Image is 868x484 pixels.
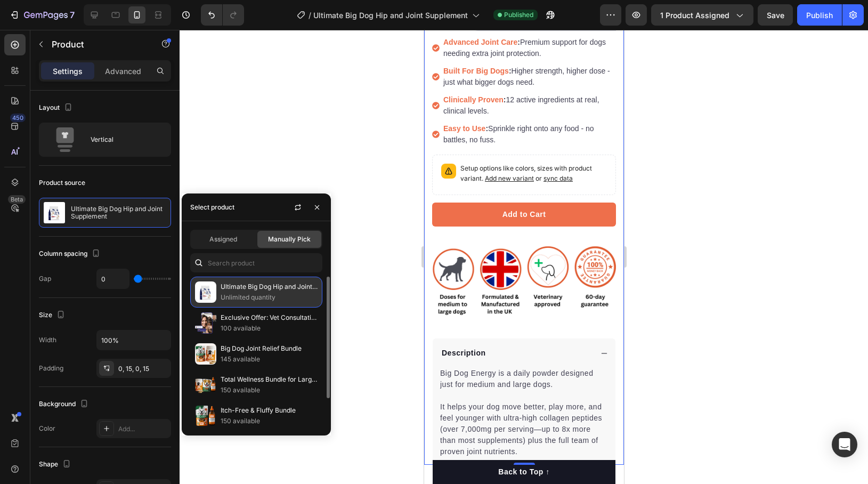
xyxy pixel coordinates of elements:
[221,385,318,396] p: 150 available
[39,247,102,261] div: Column spacing
[221,323,318,334] p: 100 available
[651,4,753,26] button: 1 product assigned
[39,335,56,345] div: Width
[221,354,318,365] p: 145 available
[767,11,784,20] span: Save
[201,4,244,26] div: Undo/Redo
[221,343,318,354] p: Big Dog Joint Relief Bundle
[44,202,65,223] img: product feature img
[797,4,842,26] button: Publish
[97,269,129,288] input: Auto
[70,9,75,21] p: 7
[660,10,729,21] span: 1 product assigned
[268,235,311,244] span: Manually Pick
[221,405,318,416] p: Itch-Free & Fluffy Bundle
[39,397,91,412] div: Background
[39,308,67,322] div: Size
[4,4,79,26] button: 7
[313,10,468,21] span: Ultimate Big Dog Hip and Joint Supplement
[190,203,234,212] div: Select product
[53,66,83,77] p: Settings
[195,374,216,396] img: collections
[195,281,216,303] img: collections
[52,38,142,51] p: Product
[91,127,156,152] div: Vertical
[221,312,318,323] p: Exclusive Offer: Vet Consultation to Maximise Your Dog’s Joint Health
[39,424,55,433] div: Color
[39,178,85,188] div: Product source
[39,101,75,115] div: Layout
[105,66,141,77] p: Advanced
[39,274,51,284] div: Gap
[806,10,833,21] div: Publish
[8,195,26,204] div: Beta
[758,4,793,26] button: Save
[71,205,166,220] p: Ultimate Big Dog Hip and Joint Supplement
[190,253,322,272] input: Search in Settings & Advanced
[97,330,171,350] input: Auto
[195,343,216,365] img: collections
[195,405,216,426] img: collections
[504,10,533,20] span: Published
[832,432,857,457] div: Open Intercom Messenger
[118,364,168,374] div: 0, 15, 0, 15
[118,424,168,434] div: Add...
[424,30,624,484] iframe: Design area
[221,292,318,303] p: Unlimited quantity
[221,374,318,385] p: Total Wellness Bundle for Large Breeds
[39,364,63,373] div: Padding
[221,281,318,292] p: Ultimate Big Dog Hip and Joint Supplement
[39,457,73,472] div: Shape
[195,312,216,334] img: collections
[309,10,311,21] span: /
[221,416,318,426] p: 150 available
[10,114,26,122] div: 450
[209,235,237,244] span: Assigned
